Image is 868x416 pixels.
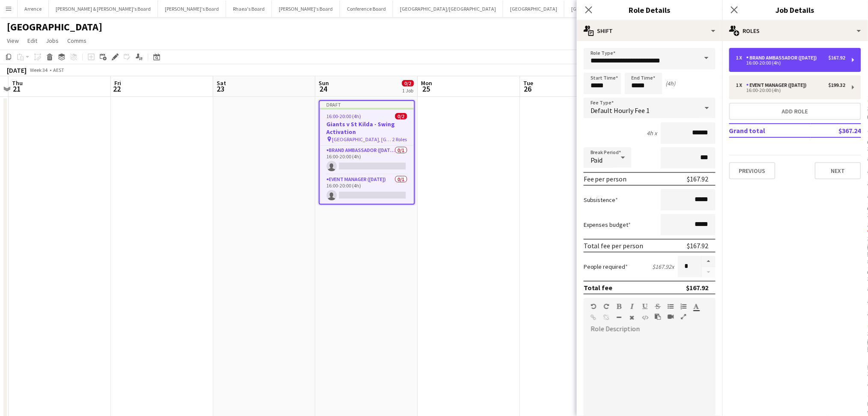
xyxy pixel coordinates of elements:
[736,88,845,92] div: 16:00-20:00 (4h)
[729,124,811,137] td: Grand total
[680,313,686,320] button: Fullscreen
[687,175,709,183] div: $167.92
[686,283,709,292] div: $167.92
[49,0,158,17] button: [PERSON_NAME] & [PERSON_NAME]'s Board
[584,221,631,229] label: Expenses budget
[577,21,722,41] div: Shift
[829,55,845,61] div: $167.92
[591,106,650,115] span: Default Hourly Fee 1
[584,241,644,250] div: Total fee per person
[591,156,603,164] span: Paid
[584,283,613,292] div: Total fee
[591,303,597,310] button: Undo
[564,0,626,17] button: [GEOGRAPHIC_DATA]
[584,175,627,183] div: Fee per person
[503,0,564,17] button: [GEOGRAPHIC_DATA]
[340,0,393,17] button: Conference Board
[702,256,716,267] button: Increase
[642,314,648,321] button: HTML Code
[693,303,699,310] button: Text Color
[616,303,622,310] button: Bold
[584,263,628,270] label: People required
[722,4,868,15] h3: Job Details
[746,82,810,88] div: Event Manager ([DATE])
[653,263,674,270] div: $167.92 x
[616,314,622,321] button: Horizontal Line
[811,124,861,137] td: $367.24
[18,0,49,17] button: Arrence
[736,82,746,88] div: 1 x
[668,303,674,310] button: Unordered List
[158,0,226,17] button: [PERSON_NAME]'s Board
[642,303,648,310] button: Underline
[226,0,272,17] button: Rhaea's Board
[815,162,861,179] button: Next
[829,82,845,88] div: $199.32
[680,303,686,310] button: Ordered List
[655,303,661,310] button: Strikethrough
[629,303,635,310] button: Italic
[584,196,618,204] label: Subsistence
[393,0,503,17] button: [GEOGRAPHIC_DATA]/[GEOGRAPHIC_DATA]
[272,0,340,17] button: [PERSON_NAME]'s Board
[746,55,820,61] div: Brand Ambassador ([DATE])
[729,162,776,179] button: Previous
[722,21,868,41] div: Roles
[647,129,657,137] div: 4h x
[736,55,746,61] div: 1 x
[668,313,674,320] button: Insert video
[729,103,861,120] button: Add role
[666,80,676,87] div: (4h)
[736,61,845,65] div: 16:00-20:00 (4h)
[687,241,709,250] div: $167.92
[577,4,722,15] h3: Role Details
[603,303,609,310] button: Redo
[655,313,661,320] button: Paste as plain text
[629,314,635,321] button: Clear Formatting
